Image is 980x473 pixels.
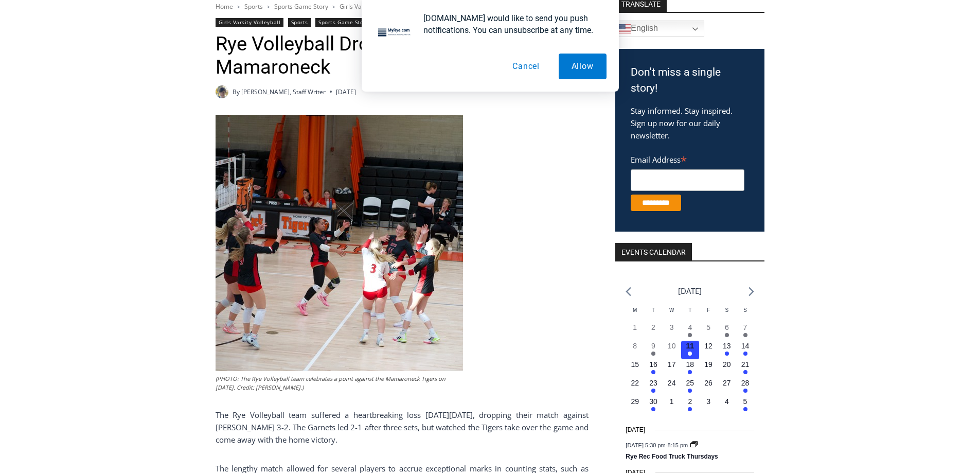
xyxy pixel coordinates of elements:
time: 25 [686,379,694,387]
button: Allow [559,54,607,79]
button: 15 [626,359,644,378]
p: Stay informed. Stay inspired. Sign up now for our daily newsletter. [631,104,749,142]
em: Has events [743,389,747,393]
button: 5 Has events [736,396,755,415]
time: 3 [706,397,710,406]
time: 14 [741,342,750,350]
time: 27 [723,379,731,387]
button: 4 Has events [681,322,700,341]
time: 26 [704,379,712,387]
time: 9 [651,342,655,350]
time: 21 [741,360,750,369]
time: 12 [704,342,712,350]
button: 17 [663,359,681,378]
em: Has events [725,352,729,356]
div: Sunday [736,306,755,322]
time: 24 [668,379,676,387]
em: Has events [725,333,729,337]
button: 21 Has events [736,359,755,378]
span: S [743,307,747,313]
button: 24 [663,378,681,396]
time: 15 [631,360,639,369]
button: 3 [663,322,681,341]
em: Has events [743,333,747,337]
button: 3 [699,396,718,415]
div: Thursday [681,306,700,322]
button: 23 Has events [644,378,663,396]
time: - [626,442,689,448]
button: 22 [626,378,644,396]
time: 18 [686,360,694,369]
time: 28 [741,379,750,387]
div: Friday [699,306,718,322]
button: 13 Has events [718,341,736,359]
time: 5 [706,323,710,331]
span: T [652,307,655,313]
a: Rye Rec Food Truck Thursdays [626,453,718,461]
button: 27 [718,378,736,396]
button: 12 [699,341,718,359]
button: 5 [699,322,718,341]
time: 10 [668,342,676,350]
em: Has events [651,389,655,393]
em: Has events [743,407,747,411]
time: 20 [723,360,731,369]
a: Next month [749,287,754,296]
time: 22 [631,379,639,387]
a: Previous month [626,287,631,296]
button: 4 [718,396,736,415]
time: 13 [723,342,731,350]
time: 30 [649,397,657,406]
li: [DATE] [678,284,702,298]
button: 2 Has events [681,396,700,415]
em: Has events [651,352,655,356]
em: Has events [743,352,747,356]
span: T [688,307,691,313]
button: 7 Has events [736,322,755,341]
img: (PHOTO: MyRye.com 2024 Head Intern, Editor and now Staff Writer Charlie Morris. Contributed.)Char... [216,85,228,98]
a: Author image [216,85,228,98]
time: 6 [725,323,729,331]
div: Monday [626,306,644,322]
time: 8 [633,342,637,350]
button: 11 Has events [681,341,700,359]
time: 2 [688,397,692,406]
button: 2 [644,322,663,341]
div: Saturday [718,306,736,322]
time: 4 [688,323,692,331]
h2: Events Calendar [615,243,692,260]
em: Has events [651,407,655,411]
em: Has events [688,407,692,411]
time: [DATE] [626,425,645,435]
button: 1 [626,322,644,341]
button: 29 [626,396,644,415]
time: 23 [649,379,657,387]
button: 25 Has events [681,378,700,396]
em: Has events [688,352,692,356]
p: The Rye Volleyball team suffered a heartbreaking loss [DATE][DATE], dropping their match against ... [216,409,589,446]
div: Wednesday [663,306,681,322]
span: S [725,307,728,313]
time: 4 [725,397,729,406]
time: 17 [668,360,676,369]
span: 8:15 pm [667,442,688,448]
time: [DATE] [336,87,356,97]
button: 14 Has events [736,341,755,359]
time: 7 [743,323,747,331]
button: 18 Has events [681,359,700,378]
button: 19 [699,359,718,378]
button: 20 [718,359,736,378]
time: 16 [649,360,657,369]
time: 3 [670,323,674,331]
button: 28 Has events [736,378,755,396]
time: 1 [670,397,674,406]
button: 8 [626,341,644,359]
label: Email Address [631,149,744,168]
em: Has events [688,389,692,393]
button: 6 Has events [718,322,736,341]
button: 30 Has events [644,396,663,415]
time: 29 [631,397,639,406]
span: [DATE] 5:30 pm [626,442,665,448]
button: 26 [699,378,718,396]
span: W [669,307,674,313]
